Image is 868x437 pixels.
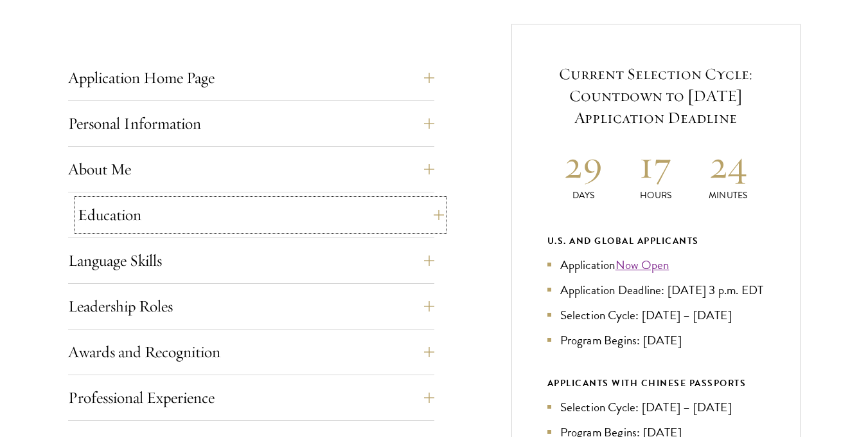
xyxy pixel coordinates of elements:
[68,154,434,185] button: About Me
[619,140,692,189] h2: 17
[619,189,692,202] p: Hours
[547,375,765,391] div: APPLICANTS WITH CHINESE PASSPORTS
[68,245,434,276] button: Language Skills
[616,256,669,274] a: Now Open
[68,382,434,413] button: Professional Experience
[68,291,434,322] button: Leadership Roles
[547,281,765,299] li: Application Deadline: [DATE] 3 p.m. EDT
[692,189,765,202] p: Minutes
[68,108,434,139] button: Personal Information
[547,233,765,249] div: U.S. and Global Applicants
[547,140,620,189] h2: 29
[78,200,444,230] button: Education
[547,306,765,324] li: Selection Cycle: [DATE] – [DATE]
[547,331,765,349] li: Program Begins: [DATE]
[547,189,620,202] p: Days
[68,62,434,93] button: Application Home Page
[547,256,765,274] li: Application
[547,398,765,416] li: Selection Cycle: [DATE] – [DATE]
[547,63,765,129] h5: Current Selection Cycle: Countdown to [DATE] Application Deadline
[68,337,434,367] button: Awards and Recognition
[692,140,765,189] h2: 24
